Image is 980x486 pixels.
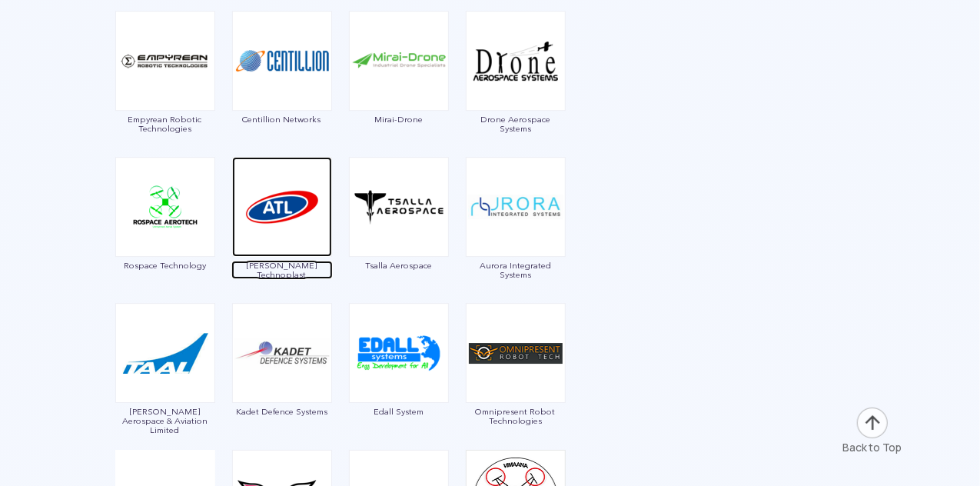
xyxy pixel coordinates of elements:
[231,53,333,124] a: Centillion Networks
[855,406,889,440] img: ic_arrow-up.png
[349,11,449,111] img: ic_mirai-drones.png
[232,303,332,403] img: ic_kadet.png
[348,261,450,270] span: Tsalla Aerospace
[466,303,566,403] img: ic_omnipresent.png
[231,345,333,416] a: Kadet Defence Systems
[115,53,216,133] a: Empyrean Robotic Technologies
[231,261,333,279] span: [PERSON_NAME] Technoplast
[115,261,216,270] span: Rospace Technology
[115,345,216,434] a: [PERSON_NAME] Aerospace & Aviation Limited
[115,303,215,403] img: ic_tanejaaerospace.png
[115,157,215,257] img: ic_rospace.png
[842,440,902,455] div: Back to Top
[348,345,450,416] a: Edall System
[231,199,333,279] a: [PERSON_NAME] Technoplast
[466,11,566,111] img: ic_droneaerospace.png
[349,157,449,257] img: ic_tsalla.png
[465,407,566,425] span: Omnipresent Robot Technologies
[231,407,333,416] span: Kadet Defence Systems
[465,115,566,133] span: Drone Aerospace Systems
[115,115,216,133] span: Empyrean Robotic Technologies
[465,261,566,279] span: Aurora Integrated Systems
[349,303,449,403] img: ic_edall.png
[115,199,216,270] a: Rospace Technology
[231,115,333,124] span: Centillion Networks
[465,199,566,279] a: Aurora Integrated Systems
[348,53,450,124] a: Mirai-Drone
[465,53,566,133] a: Drone Aerospace Systems
[348,115,450,124] span: Mirai-Drone
[465,345,566,425] a: Omnipresent Robot Technologies
[232,11,332,111] img: ic_centillion.png
[348,407,450,416] span: Edall System
[115,407,216,434] span: [PERSON_NAME] Aerospace & Aviation Limited
[115,11,215,111] img: ic_empyrean.png
[348,199,450,270] a: Tsalla Aerospace
[466,157,566,257] img: ic_aurora.png
[232,157,332,257] img: ic_anjanitechnoplast.png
